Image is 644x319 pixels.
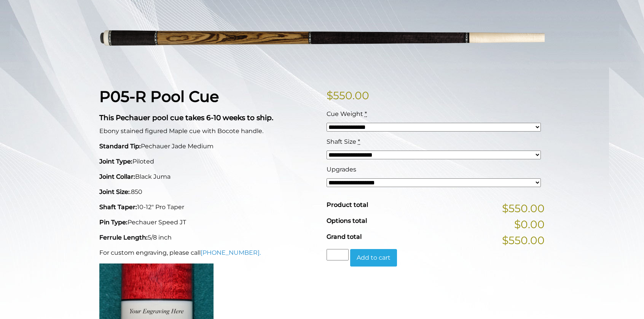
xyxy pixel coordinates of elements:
[350,249,397,267] button: Add to cart
[327,89,333,102] span: $
[327,233,362,240] span: Grand total
[327,201,368,208] span: Product total
[99,248,317,257] p: For custom engraving, please call
[327,217,367,224] span: Options total
[502,200,545,216] span: $550.00
[99,203,317,212] p: 10-12" Pro Taper
[99,173,135,180] strong: Joint Collar:
[99,219,128,226] strong: Pin Type:
[365,110,367,117] abbr: required
[99,142,317,151] p: Pechauer Jade Medium
[514,216,545,232] span: $0.00
[327,110,363,117] span: Cue Weight
[99,233,317,242] p: 5/8 inch
[99,187,317,197] p: .850
[358,138,360,145] abbr: required
[327,166,356,173] span: Upgrades
[99,127,317,136] p: Ebony stained figured Maple cue with Bocote handle.
[99,203,137,211] strong: Shaft Taper:
[99,87,219,106] strong: P05-R Pool Cue
[99,172,317,181] p: Black Juma
[99,143,141,150] strong: Standard Tip:
[502,232,545,248] span: $550.00
[99,2,545,76] img: P05-N.png
[99,113,273,122] strong: This Pechauer pool cue takes 6-10 weeks to ship.
[327,89,369,102] bdi: 550.00
[99,157,317,166] p: Piloted
[99,218,317,227] p: Pechauer Speed JT
[327,138,356,145] span: Shaft Size
[99,188,130,195] strong: Joint Size:
[327,249,349,260] input: Product quantity
[201,249,261,256] a: [PHONE_NUMBER].
[99,158,132,165] strong: Joint Type:
[99,234,148,241] strong: Ferrule Length:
